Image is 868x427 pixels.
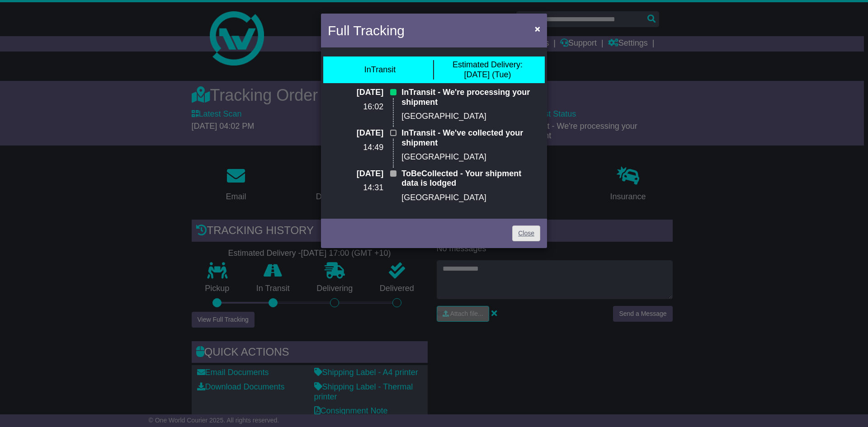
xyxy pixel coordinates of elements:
p: 16:02 [328,102,383,112]
div: InTransit [364,65,396,75]
span: Estimated Delivery: [453,60,523,69]
p: InTransit - We're processing your shipment [401,88,540,107]
p: [DATE] [328,128,383,138]
p: ToBeCollected - Your shipment data is lodged [401,169,540,188]
p: [DATE] [328,88,383,98]
p: 14:31 [328,183,383,193]
p: [GEOGRAPHIC_DATA] [401,193,540,203]
h4: Full Tracking [328,20,405,41]
p: 14:49 [328,143,383,153]
span: × [535,23,540,34]
div: [DATE] (Tue) [453,60,523,80]
a: Close [512,225,540,241]
p: InTransit - We've collected your shipment [401,128,540,148]
p: [DATE] [328,169,383,179]
p: [GEOGRAPHIC_DATA] [401,152,540,162]
button: Close [530,19,545,38]
p: [GEOGRAPHIC_DATA] [401,112,540,122]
